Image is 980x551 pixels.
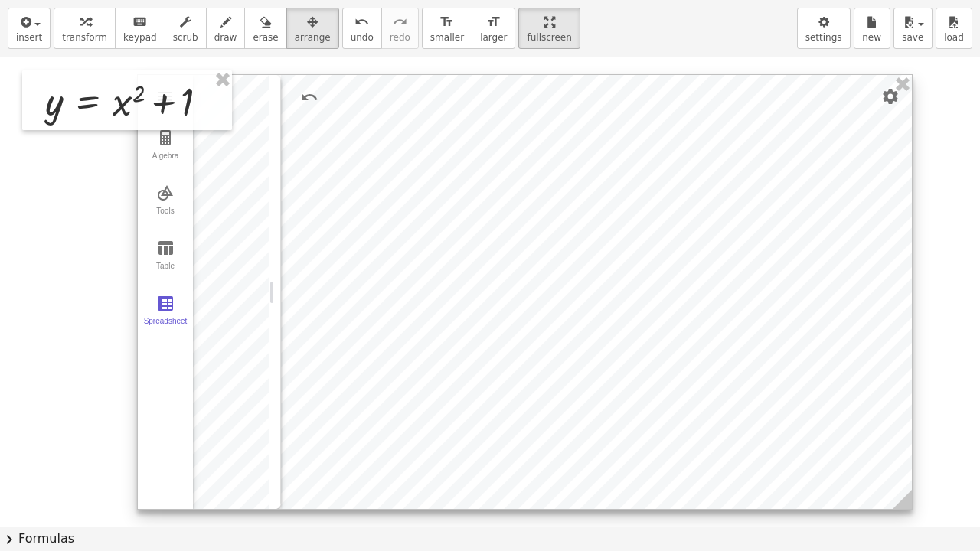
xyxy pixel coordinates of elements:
[54,8,116,49] button: transform
[214,32,237,43] span: draw
[165,8,207,49] button: scrub
[390,32,410,43] span: redo
[16,32,42,43] span: insert
[480,32,507,43] span: larger
[141,317,190,338] div: Spreadsheet
[422,8,472,49] button: format_sizesmaller
[854,8,890,49] button: new
[381,8,419,49] button: redoredo
[893,8,933,49] button: save
[8,8,51,49] button: insert
[518,8,580,49] button: fullscreen
[253,32,278,43] span: erase
[797,8,851,49] button: settings
[132,13,147,31] i: keyboard
[902,32,923,43] span: save
[805,32,842,43] span: settings
[472,8,515,49] button: format_sizelarger
[393,13,407,31] i: redo
[62,32,107,43] span: transform
[141,207,190,228] div: Tools
[944,32,964,43] span: load
[862,32,881,43] span: new
[123,32,157,43] span: keypad
[430,32,464,43] span: smaller
[936,8,972,49] button: load
[351,32,374,43] span: undo
[286,8,339,49] button: arrange
[342,8,382,49] button: undoundo
[173,32,198,43] span: scrub
[527,32,571,43] span: fullscreen
[206,8,246,49] button: draw
[141,152,190,173] div: Algebra
[115,8,165,49] button: keyboardkeypad
[877,83,904,110] button: Settings
[486,13,501,31] i: format_size
[439,13,454,31] i: format_size
[244,8,286,49] button: erase
[295,32,331,43] span: arrange
[296,83,323,111] button: Undo
[354,13,369,31] i: undo
[141,262,190,283] div: Table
